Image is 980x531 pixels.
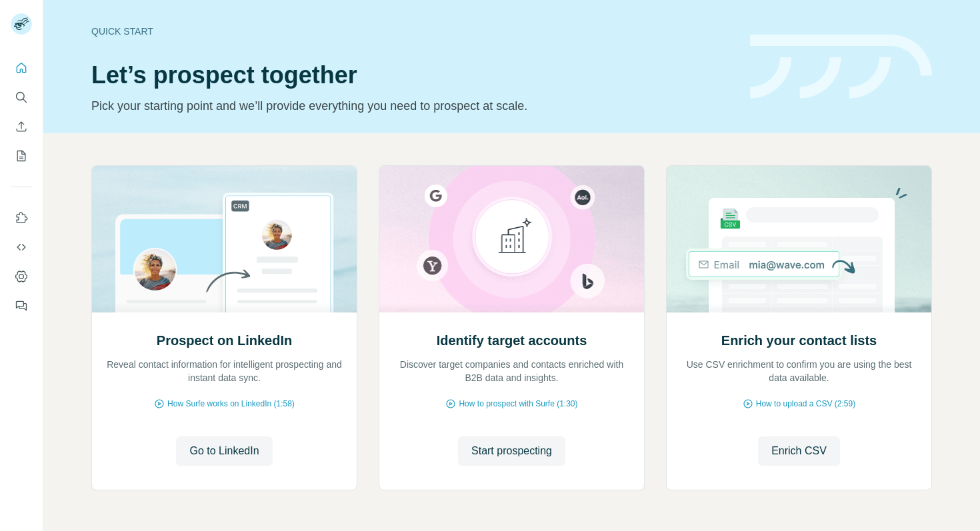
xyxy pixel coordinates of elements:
button: Start prospecting [458,436,565,466]
button: My lists [11,144,32,168]
button: Enrich CSV [758,436,840,466]
h2: Prospect on LinkedIn [157,331,292,350]
img: Enrich your contact lists [666,166,932,312]
h2: Identify target accounts [437,331,587,350]
button: Use Surfe on LinkedIn [11,206,32,230]
button: Search [11,85,32,109]
span: How to upload a CSV (2:59) [756,398,855,410]
p: Pick your starting point and we’ll provide everything you need to prospect at scale. [91,97,734,115]
p: Reveal contact information for intelligent prospecting and instant data sync. [105,358,343,384]
span: How Surfe works on LinkedIn (1:58) [167,398,295,410]
button: Feedback [11,294,32,318]
button: Dashboard [11,265,32,288]
button: Use Surfe API [11,235,32,259]
button: Quick start [11,56,32,80]
div: Quick start [91,25,734,38]
span: Go to LinkedIn [189,443,259,459]
img: Prospect on LinkedIn [91,166,357,312]
img: Identify target accounts [379,166,645,312]
span: Enrich CSV [771,443,827,459]
button: Enrich CSV [11,115,32,139]
h2: Enrich your contact lists [721,331,877,350]
p: Discover target companies and contacts enriched with B2B data and insights. [393,358,631,384]
img: banner [750,35,932,99]
span: Start prospecting [471,443,552,459]
p: Use CSV enrichment to confirm you are using the best data available. [680,358,918,384]
button: Go to LinkedIn [176,436,272,466]
h1: Let’s prospect together [91,62,734,89]
span: How to prospect with Surfe (1:30) [459,398,577,410]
